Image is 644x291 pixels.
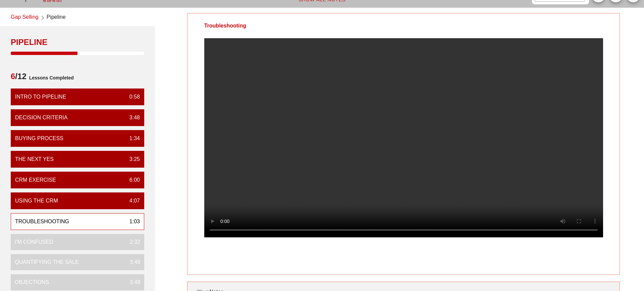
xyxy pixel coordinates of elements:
[15,114,67,122] div: Decision Criteria
[15,258,79,266] div: Quantifying the Sale
[47,13,66,22] span: Pipeline
[15,278,49,286] div: Objections
[15,134,63,142] div: Buying Process
[26,71,74,84] span: Lessons Completed
[11,37,144,48] div: Pipeline
[124,155,140,163] div: 3:25
[15,93,66,101] div: Intro to pipeline
[15,155,54,163] div: The Next Yes
[124,238,140,246] div: 2:32
[124,134,140,142] div: 1:34
[124,197,140,205] div: 4:07
[15,238,53,246] div: I'm Confused
[124,258,140,266] div: 3:48
[11,13,39,22] a: Gap Selling
[124,93,140,101] div: 0:58
[124,114,140,122] div: 3:48
[124,218,140,226] div: 1:03
[124,278,140,286] div: 3:49
[15,218,69,226] div: Troubleshooting
[11,72,15,81] span: 6
[11,71,26,84] span: /12
[124,176,140,184] div: 6:00
[15,197,58,205] div: Using the CRM
[15,176,56,184] div: CRM Exercise
[187,13,263,38] div: Troubleshooting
